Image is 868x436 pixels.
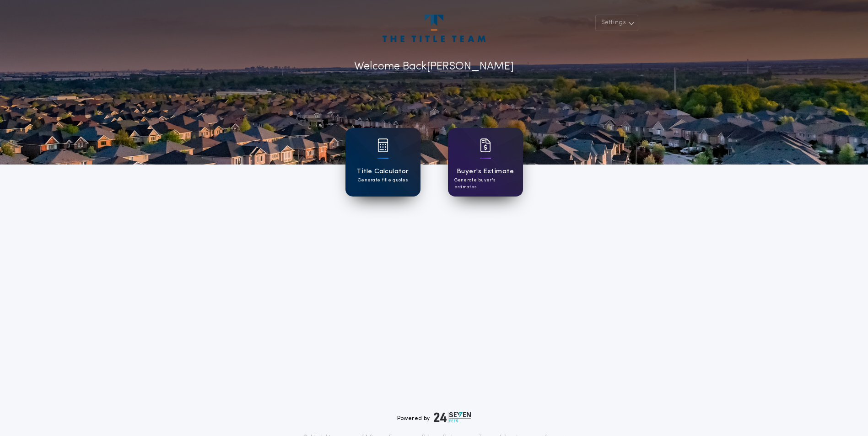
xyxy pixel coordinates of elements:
img: card icon [377,138,388,152]
div: Powered by [397,412,471,423]
p: Generate buyer's estimates [454,177,517,191]
p: Welcome Back [PERSON_NAME] [354,58,514,75]
a: card iconBuyer's EstimateGenerate buyer's estimates [448,128,523,197]
img: logo [434,412,471,423]
h1: Title Calculator [356,166,409,177]
img: card icon [480,138,491,152]
p: Generate title quotes [358,177,408,184]
img: account-logo [383,15,485,42]
h1: Buyer's Estimate [457,166,514,177]
a: card iconTitle CalculatorGenerate title quotes [345,128,421,197]
button: Settings [595,15,638,31]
